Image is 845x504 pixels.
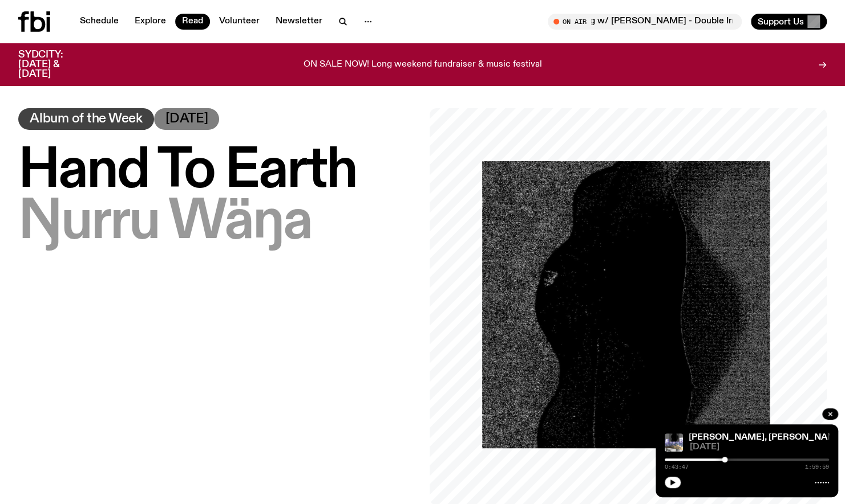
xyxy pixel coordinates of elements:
a: Read [175,14,210,30]
p: ON SALE NOW! Long weekend fundraiser & music festival [304,60,542,70]
span: Ŋurru Wäŋa [18,194,312,251]
a: Newsletter [269,14,329,30]
img: An textured black shape upon a textured gray background [482,161,770,448]
a: Volunteer [212,14,266,30]
button: Support Us [751,14,827,30]
span: [DATE] [165,113,208,125]
button: On Air[DATE] Overhang w/ [PERSON_NAME] - Double Infinity/Deep Listening with Big Thief [548,14,742,30]
h3: SYDCITY: [DATE] & [DATE] [18,50,91,79]
a: Explore [128,14,173,30]
span: [DATE] [690,443,829,452]
span: Album of the Week [30,113,143,125]
span: 1:59:59 [805,464,829,470]
span: Support Us [758,17,804,27]
span: 0:43:47 [665,464,689,470]
a: Schedule [73,14,126,30]
span: Hand To Earth [18,143,357,200]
